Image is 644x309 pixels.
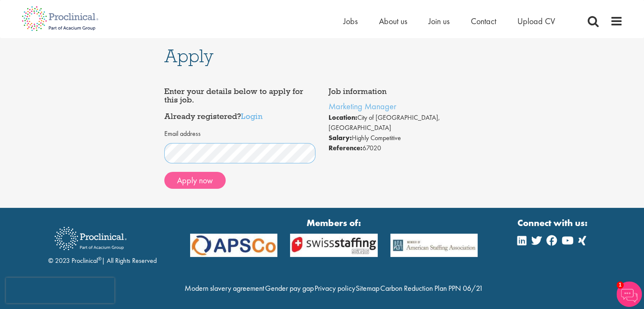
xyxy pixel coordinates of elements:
[190,216,478,229] strong: Members of:
[164,172,226,189] button: Apply now
[471,16,496,27] a: Contact
[329,113,480,133] li: City of [GEOGRAPHIC_DATA], [GEOGRAPHIC_DATA]
[265,283,314,293] a: Gender pay gap
[48,221,133,256] img: Proclinical Recruitment
[48,221,157,266] div: © 2023 Proclinical | All Rights Reserved
[164,129,201,139] label: Email address
[184,234,284,257] img: APSCo
[329,113,357,122] strong: Location:
[329,133,352,142] strong: Salary:
[6,278,114,303] iframe: reCAPTCHA
[384,234,484,257] img: APSCo
[356,283,379,293] a: Sitemap
[329,143,362,152] strong: Reference:
[164,44,213,67] span: Apply
[517,216,589,229] strong: Connect with us:
[379,16,407,27] a: About us
[329,101,396,112] a: Marketing Manager
[380,283,483,293] a: Carbon Reduction Plan PPN 06/21
[185,283,264,293] a: Modern slavery agreement
[329,143,480,153] li: 67020
[284,234,384,257] img: APSCo
[241,111,263,121] a: Login
[164,87,316,121] h4: Enter your details below to apply for this job. Already registered?
[616,281,642,307] img: Chatbot
[329,87,480,96] h4: Job information
[98,255,102,262] sup: ®
[314,283,355,293] a: Privacy policy
[428,16,450,27] a: Join us
[616,281,624,289] span: 1
[343,16,358,27] a: Jobs
[517,16,555,27] a: Upload CV
[329,133,480,143] li: Highly Competitive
